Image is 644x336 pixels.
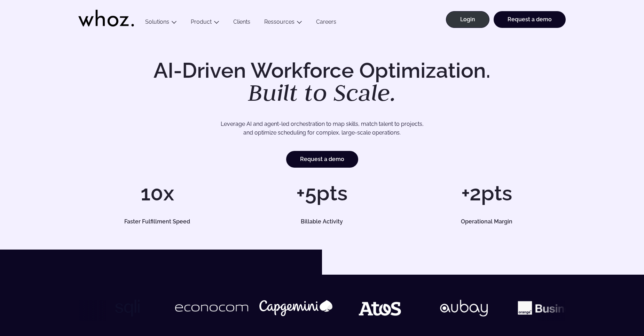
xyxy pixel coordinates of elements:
[286,151,358,168] a: Request a demo
[184,18,226,28] button: Product
[86,219,228,224] h5: Faster Fulfillment Speed
[309,18,343,28] a: Careers
[248,77,396,108] em: Built to Scale.
[416,219,558,224] h5: Operational Margin
[78,183,236,204] h1: 10x
[494,11,566,28] a: Request a demo
[226,18,257,28] a: Clients
[251,219,393,224] h5: Billable Activity
[138,18,184,28] button: Solutions
[103,120,541,137] p: Leverage AI and agent-led orchestration to map skills, match talent to projects, and optimize sch...
[264,18,294,25] a: Ressources
[191,18,212,25] a: Product
[144,60,500,105] h1: AI-Driven Workforce Optimization.
[446,11,489,28] a: Login
[257,18,309,28] button: Ressources
[243,183,401,204] h1: +5pts
[408,183,566,204] h1: +2pts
